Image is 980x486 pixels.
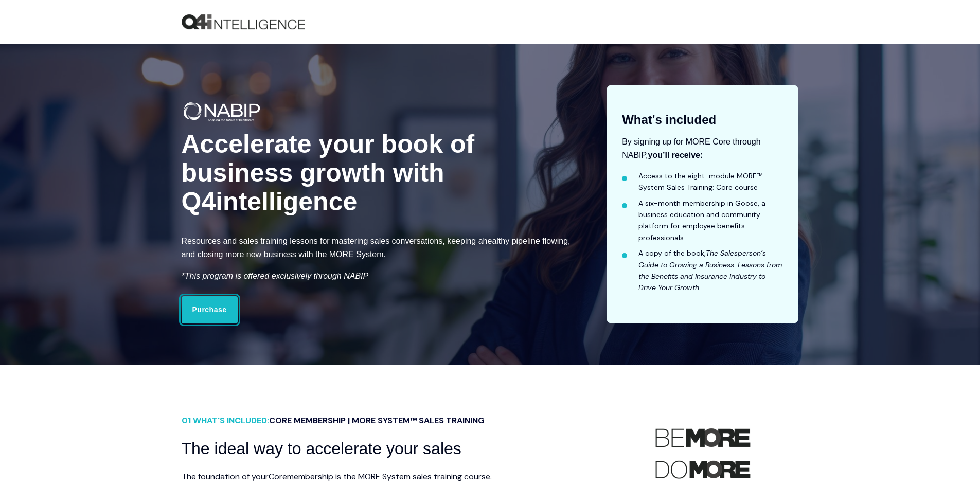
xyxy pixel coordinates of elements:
img: Q4intelligence, LLC logo [182,14,305,30]
p: The foundation of your membership is the MORE System sales training course. [182,470,535,483]
h3: The ideal way to accelerate your sales [182,436,535,462]
em: *This program is offered exclusively through NABIP [182,272,369,280]
div: Accelerate your book of business growth with Q4intelligence [182,130,586,216]
li: A six-month membership in Goose, a business education and community platform for employee benefit... [638,197,783,244]
strong: 01 WHAT'S INCLUDED: [182,415,485,426]
strong: you’ll receive: [648,151,703,159]
p: Resources and sales training lessons for mastering sales conversations, keeping a [182,235,586,261]
a: Back to Home [182,14,305,30]
span: Core [269,471,287,482]
span: CORE MEMBERSHIP | MORE SYSTEM™ SALES TRAINING [269,415,485,426]
a: Purchase [182,296,238,323]
li: A copy of the book, [638,247,783,294]
li: Access to the eight-module MORE™ System Sales Training: Core course [638,170,783,193]
img: NABIP_Logos_Logo 1_White-1 [182,100,262,124]
em: The Salesperson’s Guide to Growing a Business: Lessons from the Benefits and Insurance Industry t... [638,248,782,292]
p: By signing up for MORE Core through NABIP, [622,135,783,162]
div: What's included [622,115,716,125]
